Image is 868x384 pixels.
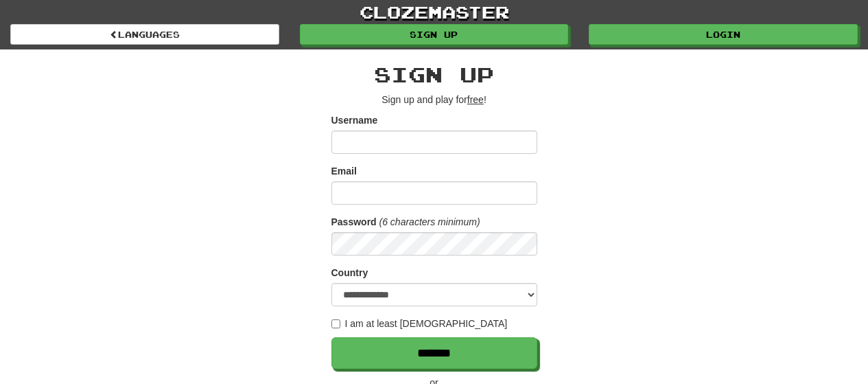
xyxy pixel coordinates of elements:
label: Country [331,266,368,280]
label: Username [331,113,378,127]
input: I am at least [DEMOGRAPHIC_DATA] [331,319,340,328]
a: Login [589,24,858,45]
a: Languages [10,24,279,45]
label: Email [331,164,357,178]
p: Sign up and play for ! [331,93,537,106]
h2: Sign up [331,63,537,86]
a: Sign up [300,24,569,45]
label: I am at least [DEMOGRAPHIC_DATA] [331,317,508,330]
label: Password [331,215,377,229]
u: free [467,94,484,105]
em: (6 characters minimum) [379,216,480,227]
